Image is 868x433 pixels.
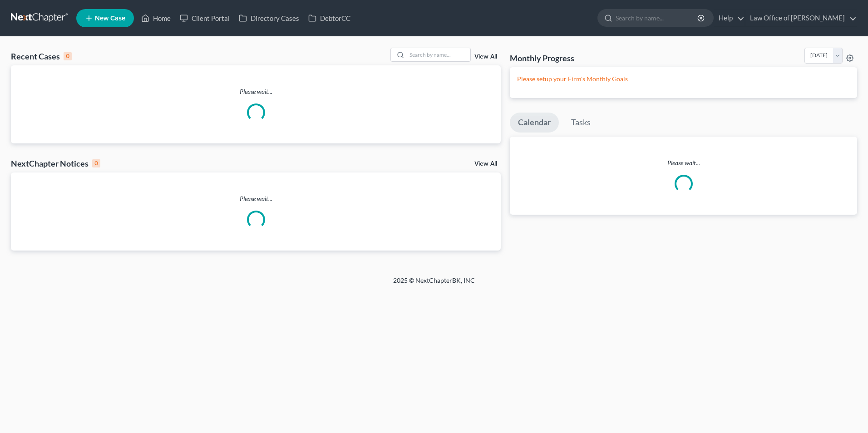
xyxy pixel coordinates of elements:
[714,10,745,26] a: Help
[175,10,234,26] a: Client Portal
[95,15,125,22] span: New Case
[137,10,175,26] a: Home
[407,48,470,61] input: Search by name...
[616,10,699,26] input: Search by name...
[474,54,497,60] a: View All
[175,276,693,292] div: 2025 © NextChapterBK, INC
[234,10,304,26] a: Directory Cases
[510,53,574,64] h3: Monthly Progress
[11,158,100,169] div: NextChapter Notices
[563,113,599,133] a: Tasks
[64,52,72,60] div: 0
[517,74,850,84] p: Please setup your Firm's Monthly Goals
[474,161,497,167] a: View All
[745,10,857,26] a: Law Office of [PERSON_NAME]
[304,10,355,26] a: DebtorCC
[92,159,100,167] div: 0
[510,158,857,167] p: Please wait...
[510,113,559,133] a: Calendar
[11,194,501,203] p: Please wait...
[11,51,72,62] div: Recent Cases
[11,87,501,96] p: Please wait...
